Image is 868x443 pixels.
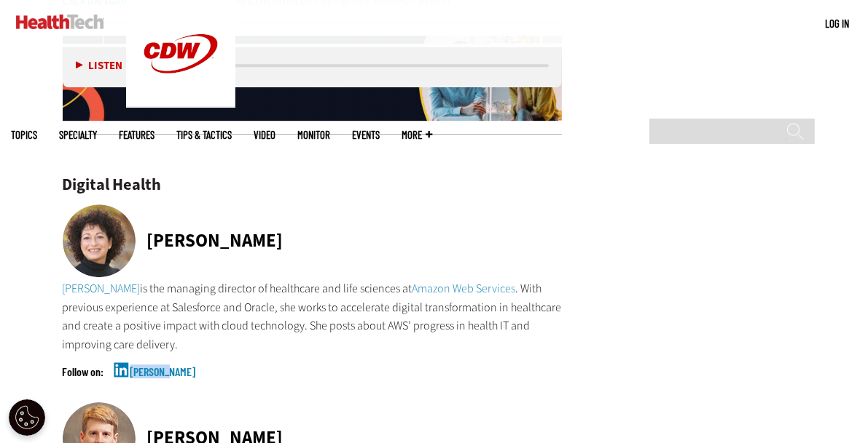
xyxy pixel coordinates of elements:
[177,129,232,140] a: Tips & Tactics
[826,17,850,30] a: Log in
[130,366,196,402] a: [PERSON_NAME]
[12,129,38,140] span: Topics
[63,281,141,296] a: [PERSON_NAME]
[826,16,850,31] div: User menu
[254,129,276,140] a: Video
[63,279,563,354] p: is the managing director of healthcare and life sciences at . With previous experience at Salesfo...
[120,129,155,140] a: Features
[63,177,563,193] h2: Digital Health
[63,204,136,277] img: Allyson Fryhoff
[413,281,516,296] a: Amazon Web Services
[298,129,331,140] a: MonITor
[9,399,45,436] div: Cookie Settings
[402,129,433,140] span: More
[60,129,98,140] span: Specialty
[126,96,235,111] a: CDW
[16,15,104,29] img: Home
[353,129,380,140] a: Events
[147,231,284,250] div: [PERSON_NAME]
[9,399,45,436] button: Open Preferences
